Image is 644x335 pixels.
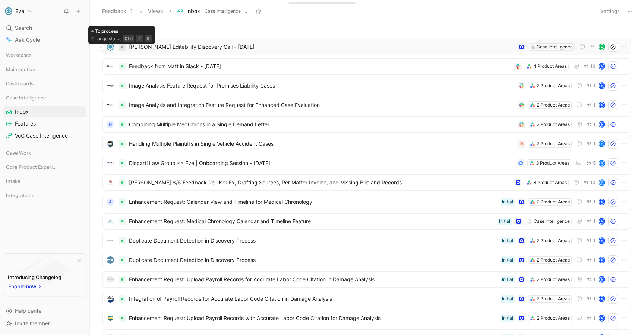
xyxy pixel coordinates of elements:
[129,62,511,71] span: Feedback from Matt in Slack - [DATE]
[129,236,498,245] span: Duplicate Document Detection in Discovery Process
[102,174,631,191] a: logo[PERSON_NAME] 8/5 Feedback Re User Ex, Drafting Sources, Per Matter Invoice, and Missing Bill...
[3,147,86,158] div: Case Work
[129,294,498,303] span: Integration of Payroll Records for Accurate Labor Code Citation in Damage Analysis
[102,213,631,230] a: logoEnhancement Request: Medical Chronology Calendar and Timeline FeatureCase IntelligenceInitial1M
[6,177,20,185] span: Intake
[102,291,631,307] a: logoIntegration of Payroll Records for Accurate Labor Code Citation in Damage Analysis2 Product A...
[3,64,86,75] div: Main section
[107,63,114,70] img: logo
[502,198,513,206] div: Initial
[502,237,513,244] div: Initial
[585,140,597,148] button: 1
[593,219,596,224] span: 1
[107,159,114,167] img: logo
[6,163,57,171] span: Core Product Experience
[599,64,604,69] div: M
[599,277,604,282] div: M
[533,179,567,186] div: 3 Product Areas
[3,22,86,34] div: Search
[585,217,597,225] button: 1
[599,316,604,321] div: M
[205,7,241,15] span: Case Intelligence
[107,295,114,303] img: logo
[593,258,596,262] span: 1
[3,34,86,45] a: Ask Cycle
[102,58,631,75] a: logoFeedback from Matt in Slack - [DATE]4 Product Areas16M
[3,64,86,77] div: Main section
[102,310,631,326] a: logoEnhancement Request: Upload Payroll Records with Accurate Labor Code Citation for Damage Anal...
[593,238,596,243] span: 1
[107,140,114,148] img: logo
[129,101,515,110] span: Image Analysis and Integration Feature Request for Enhanced Case Evaluation
[593,161,596,165] span: 5
[102,136,631,152] a: logoHandling Multiple Plaintiffs in Single Vehicle Accident Cases2 Product Areas1P
[129,120,515,129] span: Combining Multiple MedChrons in a Single Demand Letter
[590,64,596,69] span: 16
[537,256,570,264] div: 2 Product Areas
[129,314,498,323] span: Enhancement Request: Upload Payroll Records with Accurate Labor Code Citation for Damage Analysis
[502,295,513,303] div: Initial
[102,194,631,210] a: AEnhancement Request: Calendar View and Timeline for Medical Chronology2 Product AreasInitial1M
[599,122,604,127] div: M
[585,82,597,90] button: 1
[585,295,597,303] button: 1
[3,161,86,175] div: Core Product Experience
[3,190,86,201] div: Integrations
[8,282,37,291] span: Enable now
[102,155,631,171] a: logoDisparti Law Group <> Eve | Onboarding Session - [DATE]3 Product Areas5P
[15,35,40,44] span: Ask Cycle
[3,78,86,89] div: Dashboards
[3,118,86,129] a: Features
[585,120,597,129] button: 1
[537,140,570,148] div: 2 Product Areas
[6,149,31,157] span: Case Work
[15,8,24,15] h1: Eve
[186,7,200,15] span: Inbox
[102,78,631,94] a: logoImage Analysis Feature Request for Premises Liability Cases2 Product Areas1M
[145,6,167,17] button: Views
[129,81,515,90] span: Image Analysis Feature Request for Premises Liability Cases
[537,121,570,128] div: 2 Product Areas
[3,176,86,187] div: Intake
[15,120,36,127] span: Features
[107,179,114,186] img: logo
[3,6,34,16] button: EveEve
[590,180,596,185] span: 10
[585,198,597,206] button: 1
[6,192,34,199] span: Integrations
[10,254,80,292] img: bg-BLZuj68n.svg
[129,197,498,206] span: Enhancement Request: Calendar View and Timeline for Medical Chronology
[599,83,604,88] div: M
[499,218,510,225] div: Initial
[537,43,573,51] div: Case Intelligence
[6,66,35,73] span: Main section
[537,237,570,244] div: 2 Product Areas
[107,315,114,322] img: logo
[3,147,86,161] div: Case Work
[15,108,29,116] span: Inbox
[129,256,498,265] span: Duplicate Document Detection in Discovery Process
[537,315,570,322] div: 2 Product Areas
[129,178,511,187] span: [PERSON_NAME] 8/5 Feedback Re User Ex, Drafting Sources, Per Matter Invoice, and Missing Bills an...
[6,51,32,59] span: Workspace
[107,121,114,128] div: H
[107,218,114,225] img: logo
[3,106,86,117] a: Inbox
[102,252,631,268] a: logoDuplicate Document Detection in Discovery Process2 Product AreasInitial1M
[5,7,12,15] img: Eve
[599,180,604,185] div: P
[585,256,597,264] button: 1
[3,78,86,91] div: Dashboards
[585,314,597,322] button: 1
[537,101,570,109] div: 2 Product Areas
[174,6,252,17] button: InboxCase Intelligence
[599,296,604,301] div: M
[102,271,631,288] a: logoEnhancement Request: Upload Payroll Records for Accurate Labor Code Citation in Damage Analys...
[3,190,86,203] div: Integrations
[102,233,631,249] a: logoDuplicate Document Detection in Discovery Process2 Product AreasInitial1M
[8,273,61,282] div: Introducing Changelog
[502,256,513,264] div: Initial
[593,122,596,127] span: 1
[99,6,137,17] button: Feedback
[593,297,596,301] span: 1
